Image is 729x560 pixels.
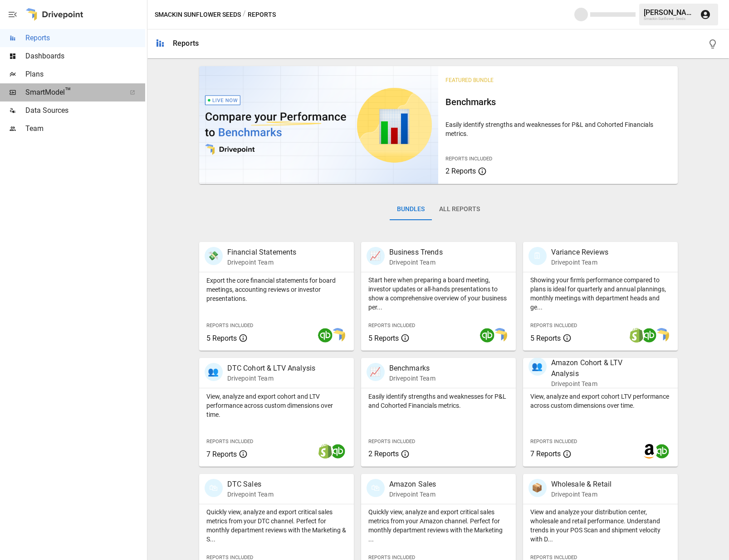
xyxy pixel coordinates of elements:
p: Drivepoint Team [227,374,316,383]
span: ™ [65,86,71,97]
img: quickbooks [480,328,494,343]
img: quickbooks [331,444,345,459]
img: smart model [331,328,345,343]
p: Wholesale & Retail [551,479,612,490]
p: Business Trends [389,247,443,258]
p: Easily identify strengths and weaknesses for P&L and Cohorted Financials metrics. [368,392,509,410]
img: smart model [655,328,669,343]
img: shopify [318,444,333,459]
div: Smackin Sunflower Seeds [644,17,695,21]
span: Team [25,123,145,134]
p: Start here when preparing a board meeting, investor updates or all-hands presentations to show a ... [368,275,509,312]
div: 💸 [205,247,223,265]
span: Reports Included [530,323,577,328]
p: DTC Sales [227,479,274,490]
div: 📈 [367,363,385,381]
img: quickbooks [642,328,656,343]
span: 7 Reports [530,449,561,458]
div: 👥 [528,357,547,376]
p: Drivepoint Team [389,490,436,499]
div: 📦 [528,479,547,497]
button: All Reports [432,198,487,220]
img: smart model [493,328,507,343]
span: Featured Bundle [445,77,494,83]
p: Easily identify strengths and weaknesses for P&L and Cohorted Financials metrics. [445,120,670,138]
div: [PERSON_NAME] [644,8,695,17]
div: 🛍 [205,479,223,497]
p: Drivepoint Team [227,490,274,499]
span: Data Sources [25,105,145,116]
span: 5 Reports [530,334,561,343]
img: quickbooks [318,328,333,343]
span: Reports [25,33,145,43]
span: Plans [25,69,145,80]
p: Drivepoint Team [551,490,612,499]
p: Drivepoint Team [389,258,443,267]
button: Smackin Sunflower Seeds [155,9,241,20]
p: Benchmarks [389,363,435,374]
p: Showing your firm's performance compared to plans is ideal for quarterly and annual plannings, mo... [530,275,670,312]
p: Drivepoint Team [227,258,297,267]
p: Variance Reviews [551,247,608,258]
button: Bundles [390,198,432,220]
p: Drivepoint Team [551,258,608,267]
div: 👥 [205,363,223,381]
span: Reports Included [206,439,253,444]
div: 🛍 [367,479,385,497]
p: Quickly view, analyze and export critical sales metrics from your Amazon channel. Perfect for mon... [368,507,509,544]
div: 📈 [367,247,385,265]
p: Financial Statements [227,247,297,258]
span: Reports Included [530,439,577,444]
span: Dashboards [25,51,145,62]
span: 5 Reports [206,334,237,343]
span: SmartModel [25,87,120,98]
p: Drivepoint Team [389,374,435,383]
p: Quickly view, analyze and export critical sales metrics from your DTC channel. Perfect for monthl... [206,507,347,544]
p: View and analyze your distribution center, wholesale and retail performance. Understand trends in... [530,507,670,544]
p: Drivepoint Team [551,379,648,388]
img: shopify [629,328,644,343]
span: Reports Included [445,156,492,162]
span: Reports Included [368,323,415,328]
span: 2 Reports [368,449,399,458]
p: View, analyze and export cohort and LTV performance across custom dimensions over time. [206,392,347,419]
img: quickbooks [655,444,669,459]
p: Amazon Sales [389,479,436,490]
span: Reports Included [368,439,415,444]
img: amazon [642,444,656,459]
span: 5 Reports [368,334,399,343]
div: Reports [173,39,199,48]
span: 2 Reports [445,167,476,175]
span: 7 Reports [206,450,237,459]
div: / [243,9,246,20]
img: video thumbnail [199,66,439,184]
p: Amazon Cohort & LTV Analysis [551,357,648,379]
span: Reports Included [206,323,253,328]
p: DTC Cohort & LTV Analysis [227,363,316,374]
p: View, analyze and export cohort LTV performance across custom dimensions over time. [530,392,670,410]
div: 🗓 [528,247,547,265]
h6: Benchmarks [445,95,670,109]
p: Export the core financial statements for board meetings, accounting reviews or investor presentat... [206,276,347,303]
